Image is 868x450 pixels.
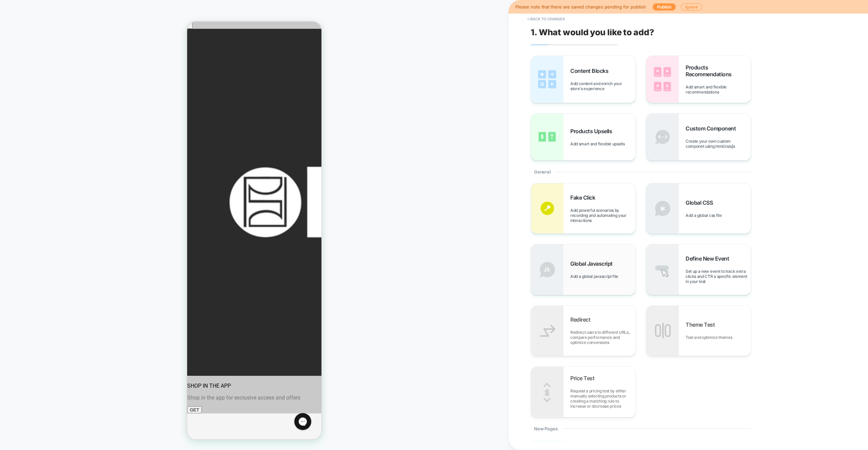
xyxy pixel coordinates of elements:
div: New Pages [531,417,751,440]
span: Redirect [570,316,594,323]
span: Request a pricing test by either manually selecting products or creating a matching rule to incre... [570,388,635,409]
span: Set up a new event to track extra clicks and CTR a specific element in your test [686,269,751,284]
button: Publish [653,3,676,11]
span: Products Recommendations [686,64,751,78]
span: Fake Click [570,194,598,201]
span: 1. What would you like to add? [531,27,654,37]
span: Content Blocks [570,67,612,74]
span: Global Javascript [570,260,616,267]
span: Add smart and flexible upsells [570,141,628,146]
span: Price Test [570,375,598,382]
span: Theme Test [686,321,718,328]
span: Products Upsells [570,128,615,135]
span: Redirect users to different URLs, compare performance and optimize conversions [570,330,635,345]
span: Add content and enrich your store's experience [570,81,635,91]
span: Add a global css file [686,213,725,218]
iframe: Gorgias live chat messenger [104,389,127,411]
span: Test and optimize themes [686,335,735,340]
span: Define New Event [686,255,732,262]
span: Add smart and flexible recommendations [686,84,751,95]
span: Add a global javascript file [570,274,622,279]
button: < Back to changes [524,14,569,24]
span: Custom Component [686,125,739,132]
span: Add powerful scenarios by recording and automating your interactions [570,208,635,223]
div: General [531,161,751,183]
button: Ignore [681,3,702,11]
span: Create your own custom componet using html/css/js [686,139,751,149]
span: Global CSS [686,199,716,206]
